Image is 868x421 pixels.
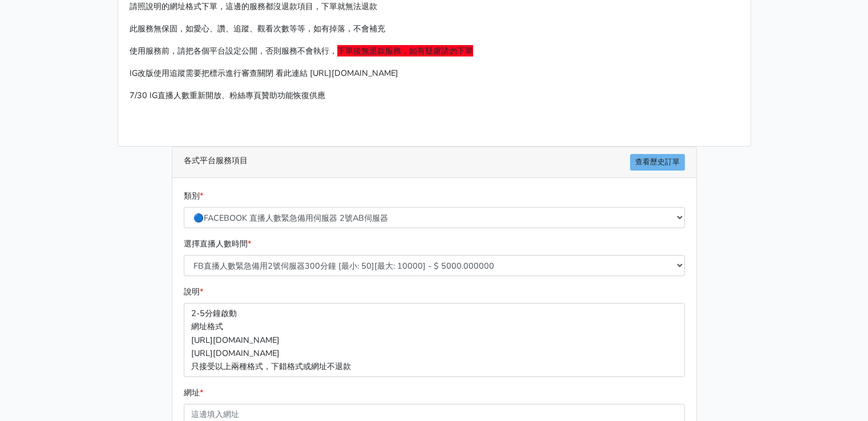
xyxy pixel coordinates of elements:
[184,303,685,377] p: 2-5分鐘啟動 網址格式 [URL][DOMAIN_NAME] [URL][DOMAIN_NAME] 只接受以上兩種格式，下錯格式或網址不退款
[172,147,696,178] div: 各式平台服務項目
[337,45,473,56] span: 下單後無退款服務，如有疑慮請勿下單
[184,189,203,203] label: 類別
[130,89,739,102] p: 7/30 IG直播人數重新開放、粉絲專頁贊助功能恢復供應
[130,22,739,35] p: 此服務無保固，如愛心、讚、追蹤、觀看次數等等，如有掉落，不會補充
[184,237,251,250] label: 選擇直播人數時間
[184,386,203,399] label: 網址
[630,154,685,171] a: 查看歷史訂單
[130,67,739,80] p: IG改版使用追蹤需要把標示進行審查關閉 看此連結 [URL][DOMAIN_NAME]
[184,285,203,298] label: 說明
[130,44,739,58] p: 使用服務前，請把各個平台設定公開，否則服務不會執行，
